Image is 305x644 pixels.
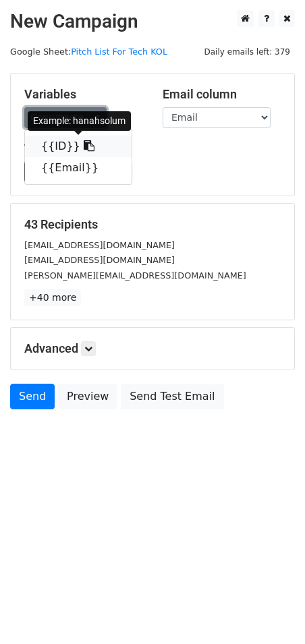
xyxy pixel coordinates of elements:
a: Pitch List For Tech KOL [71,47,167,57]
a: Daily emails left: 379 [199,47,295,57]
h5: Variables [24,87,142,102]
small: [PERSON_NAME][EMAIL_ADDRESS][DOMAIN_NAME] [24,270,246,281]
h5: Advanced [24,341,281,356]
h5: Email column [163,87,281,102]
span: Daily emails left: 379 [199,45,295,59]
a: Send [10,384,55,409]
a: +40 more [24,289,81,306]
small: [EMAIL_ADDRESS][DOMAIN_NAME] [24,240,175,250]
div: Example: hanahsolum [28,111,131,131]
small: Google Sheet: [10,47,167,57]
a: Copy/paste... [24,107,107,128]
h2: New Campaign [10,10,295,33]
a: {{Email}} [25,157,132,179]
a: {{ID}} [25,136,132,157]
iframe: Chat Widget [238,579,305,644]
a: Preview [58,384,117,409]
h5: 43 Recipients [24,217,281,232]
a: Send Test Email [121,384,223,409]
small: [EMAIL_ADDRESS][DOMAIN_NAME] [24,255,175,265]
